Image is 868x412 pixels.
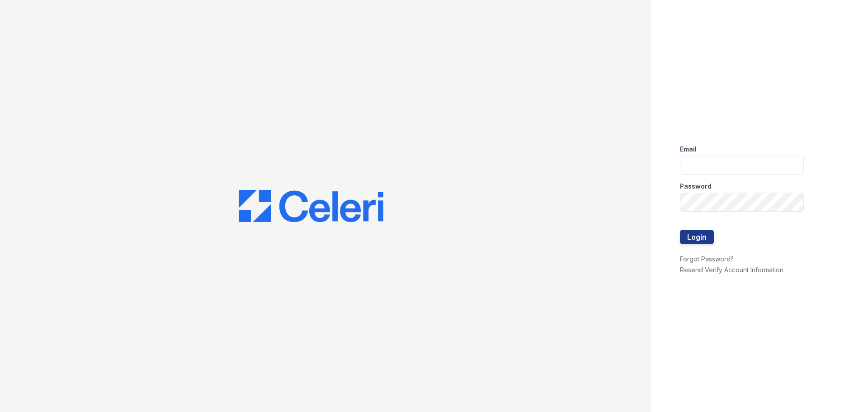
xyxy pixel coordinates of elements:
[680,230,714,244] button: Login
[680,145,697,154] label: Email
[680,182,712,191] label: Password
[680,255,734,263] a: Forgot Password?
[239,190,383,223] img: CE_Logo_Blue-a8612792a0a2168367f1c8372b55b34899dd931a85d93a1a3d3e32e68fde9ad4.png
[680,266,783,274] a: Resend Verify Account Information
